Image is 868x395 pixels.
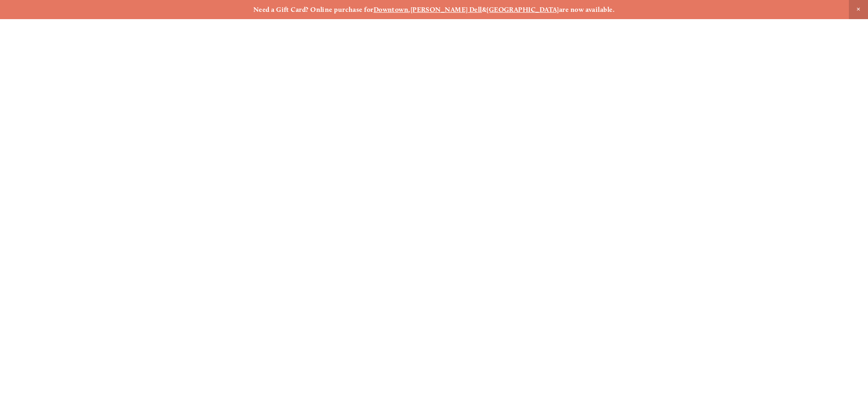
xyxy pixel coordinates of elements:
[482,5,487,14] strong: &
[559,5,615,14] strong: are now available.
[408,5,410,14] strong: ,
[374,5,409,14] a: Downtown
[411,5,482,14] a: [PERSON_NAME] Dell
[253,5,374,14] strong: Need a Gift Card? Online purchase for
[487,5,559,14] a: [GEOGRAPHIC_DATA]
